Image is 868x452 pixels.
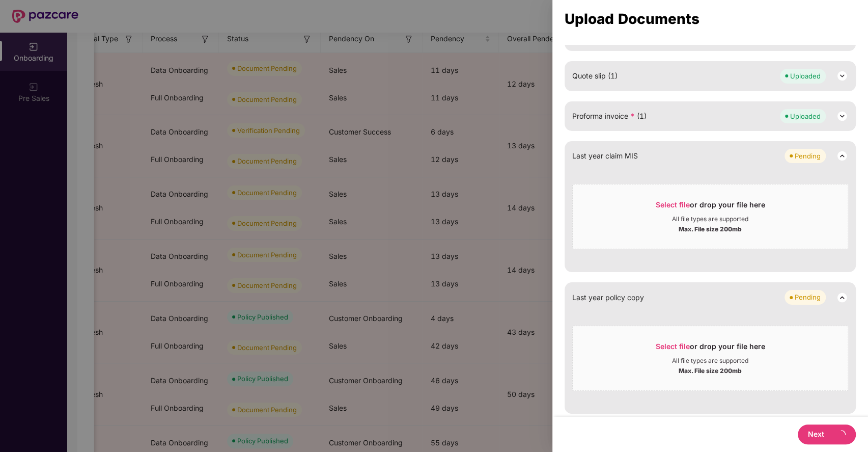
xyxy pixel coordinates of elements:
[790,71,821,81] div: Uploaded
[672,357,748,365] div: All file types are supported
[573,334,848,383] span: Select fileor drop your file hereAll file types are supportedMax. File size 200mb
[656,342,690,351] span: Select file
[572,70,618,82] span: Quote slip (1)
[798,424,856,444] button: Next loading
[565,13,856,24] div: Upload Documents
[656,200,690,209] span: Select file
[572,292,644,303] span: Last year policy copy
[790,111,821,121] div: Uploaded
[836,430,846,439] span: loading
[679,365,742,375] div: Max. File size 200mb
[656,341,765,357] div: or drop your file here
[573,192,848,241] span: Select fileor drop your file hereAll file types are supportedMax. File size 200mb
[679,223,742,233] div: Max. File size 200mb
[672,215,748,223] div: All file types are supported
[836,291,848,304] img: svg+xml;base64,PHN2ZyB3aWR0aD0iMjQiIGhlaWdodD0iMjQiIHZpZXdCb3g9IjAgMCAyNCAyNCIgZmlsbD0ibm9uZSIgeG...
[836,110,848,122] img: svg+xml;base64,PHN2ZyB3aWR0aD0iMjQiIGhlaWdodD0iMjQiIHZpZXdCb3g9IjAgMCAyNCAyNCIgZmlsbD0ibm9uZSIgeG...
[795,292,821,302] div: Pending
[572,150,638,162] span: Last year claim MIS
[572,111,647,122] span: Proforma invoice (1)
[836,150,848,162] img: svg+xml;base64,PHN2ZyB3aWR0aD0iMjQiIGhlaWdodD0iMjQiIHZpZXdCb3g9IjAgMCAyNCAyNCIgZmlsbD0ibm9uZSIgeG...
[795,151,821,161] div: Pending
[656,200,765,215] div: or drop your file here
[836,70,848,82] img: svg+xml;base64,PHN2ZyB3aWR0aD0iMjQiIGhlaWdodD0iMjQiIHZpZXdCb3g9IjAgMCAyNCAyNCIgZmlsbD0ibm9uZSIgeG...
